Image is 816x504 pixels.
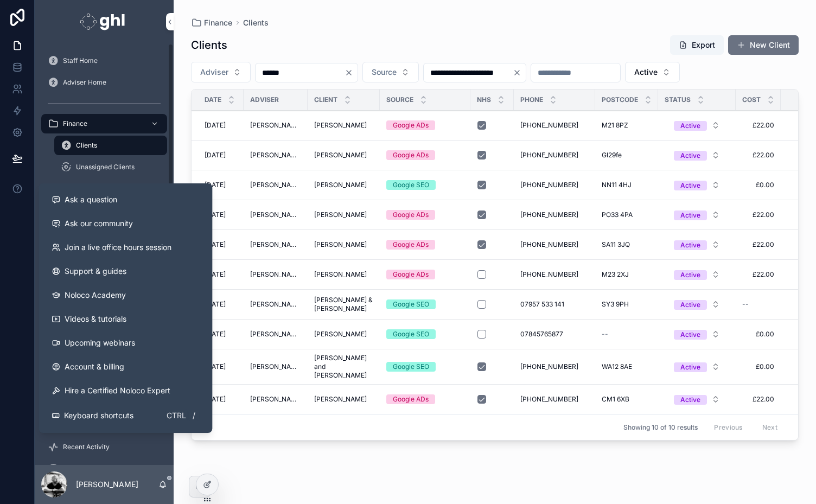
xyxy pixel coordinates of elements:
button: Keyboard shortcutsCtrl/ [43,403,208,429]
div: Active [680,151,700,161]
a: Ask our community [43,212,208,235]
a: Noloco Academy [43,283,208,307]
a: [PERSON_NAME] [314,270,373,279]
a: Unassigned Clients [54,157,167,177]
div: Active [680,181,700,190]
span: [DATE] [205,210,226,219]
a: PO33 4PA [602,210,652,219]
span: [PERSON_NAME] [314,121,367,130]
a: [PERSON_NAME] [250,395,301,404]
a: -- [742,300,774,309]
a: Data Integrity [41,459,167,479]
button: Clear [513,68,526,77]
a: SA11 3JQ [602,240,652,249]
a: [PERSON_NAME] & [PERSON_NAME] [314,296,373,313]
div: scrollable content [35,43,174,465]
a: [PHONE_NUMBER] [520,240,589,249]
a: Finance [191,17,232,28]
a: [PHONE_NUMBER] [520,121,589,130]
a: Clients [54,136,167,155]
a: [PHONE_NUMBER] [520,210,589,219]
span: Staff Home [63,56,98,65]
span: Hire a Certified Noloco Expert [65,385,170,396]
span: Phone [520,95,543,104]
a: [PERSON_NAME] [250,300,301,309]
div: Google SEO [393,362,429,372]
span: Ask our community [65,218,133,229]
span: [PERSON_NAME] [314,181,367,189]
span: Ctrl [165,409,187,422]
span: Account & billing [65,361,124,372]
button: Select Button [665,324,729,344]
span: PO33 4PA [602,210,633,219]
span: Clients [76,141,97,150]
button: Select Button [362,62,419,82]
a: Gl29fe [602,151,652,160]
a: [PHONE_NUMBER] [520,362,589,371]
span: Source [372,67,397,78]
span: Upcoming webinars [65,337,135,348]
a: [DATE] [205,121,237,130]
span: Keyboard shortcuts [64,410,133,421]
span: £22.00 [742,270,774,279]
span: [DATE] [205,121,226,130]
a: Finance [41,114,167,133]
span: -- [602,330,608,339]
span: [PHONE_NUMBER] [520,395,578,404]
div: Active [680,362,700,372]
span: [PERSON_NAME] [314,151,367,160]
div: Google SEO [393,180,429,190]
a: [PERSON_NAME] [250,210,301,219]
a: Select Button [665,145,729,165]
span: [PERSON_NAME] [314,240,367,249]
span: £22.00 [742,151,774,160]
div: Google ADs [393,270,429,279]
button: Select Button [665,235,729,254]
span: Client [314,95,337,104]
div: Active [680,210,700,220]
a: [DATE] [205,240,237,249]
span: Finance [204,17,232,28]
span: Adviser Home [63,78,106,87]
a: [PERSON_NAME] and [PERSON_NAME] [314,354,373,380]
span: -- [742,300,749,309]
a: £22.00 [742,121,774,130]
a: Account & billing [43,355,208,379]
span: [DATE] [205,151,226,160]
span: £0.00 [742,362,774,371]
span: [PERSON_NAME] [250,181,301,189]
span: [PERSON_NAME] [314,395,367,404]
a: [PERSON_NAME] [314,121,373,130]
a: [PERSON_NAME] [250,240,301,249]
a: Select Button [665,205,729,225]
a: Select Button [665,294,729,315]
button: Ask a question [43,188,208,212]
span: Recent Activity [63,443,110,451]
div: Google SEO [393,329,429,339]
a: Recent Activity [41,437,167,457]
button: Select Button [665,265,729,284]
a: [DATE] [205,330,237,339]
div: Google ADs [393,394,429,404]
a: Google ADs [386,240,464,250]
span: [DATE] [205,362,226,371]
a: Videos & tutorials [43,307,208,331]
a: [DATE] [205,362,237,371]
a: Google SEO [386,180,464,190]
button: Select Button [665,205,729,225]
img: App logo [80,13,128,30]
span: [DATE] [205,395,226,404]
span: M21 8PZ [602,121,628,130]
a: £0.00 [742,330,774,339]
a: [PERSON_NAME] [250,151,301,160]
a: Adviser Home [41,73,167,92]
span: Active [634,67,658,78]
span: [DATE] [205,300,226,309]
a: Google ADs [386,120,464,130]
a: £22.00 [742,240,774,249]
a: Google ADs [386,210,464,220]
a: [PHONE_NUMBER] [520,151,589,160]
